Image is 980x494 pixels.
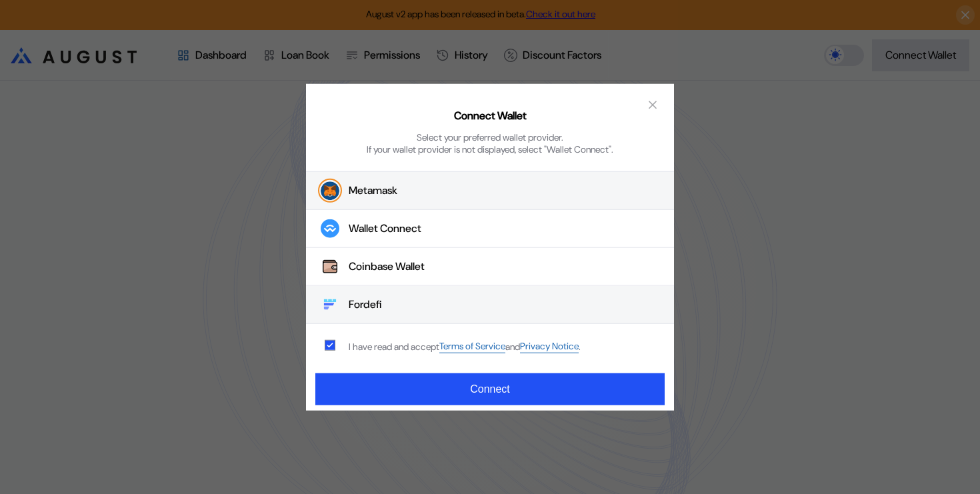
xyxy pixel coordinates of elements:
[306,286,674,324] button: FordefiFordefi
[417,131,563,143] div: Select your preferred wallet provider.
[439,340,505,353] a: Terms of Service
[321,257,339,276] img: Coinbase Wallet
[349,340,581,353] div: I have read and accept .
[367,143,613,155] div: If your wallet provider is not displayed, select "Wallet Connect".
[520,340,579,353] a: Privacy Notice
[349,298,382,312] div: Fordefi
[306,171,674,210] button: Metamask
[315,373,665,405] button: Connect
[306,248,674,286] button: Coinbase WalletCoinbase Wallet
[349,222,421,236] div: Wallet Connect
[505,341,520,353] span: and
[306,210,674,248] button: Wallet Connect
[642,94,663,115] button: close modal
[454,109,527,123] h2: Connect Wallet
[349,184,397,198] div: Metamask
[321,295,339,314] img: Fordefi
[349,260,425,274] div: Coinbase Wallet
